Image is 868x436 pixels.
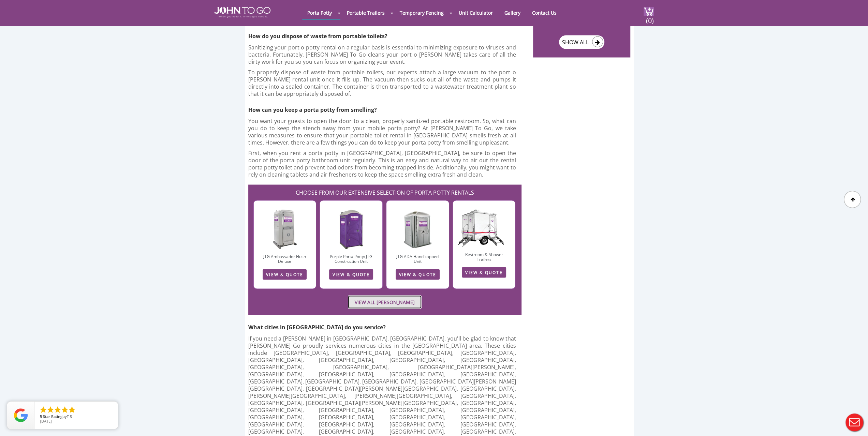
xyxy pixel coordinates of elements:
[40,414,42,419] span: 5
[54,406,62,414] li: 
[462,267,506,277] a: VIEW & QUOTE
[644,7,654,16] img: cart a
[61,406,69,414] li: 
[272,209,298,250] img: AFD-1.jpg.webp
[214,7,270,18] img: JOHN to go
[43,414,62,419] span: Star Rating
[39,406,47,414] li: 
[248,101,507,114] h3: How can you keep a porta potty from smelling?
[454,6,498,19] a: Unit Calculator
[330,253,372,264] a: Purple Porta Potty: JTG Construction Unit
[67,414,72,419] span: T S
[248,149,516,178] p: First, when you rent a porta potty in [GEOGRAPHIC_DATA], [GEOGRAPHIC_DATA], be sure to open the d...
[841,409,868,436] button: Live Chat
[263,269,307,280] a: VIEW & QUOTE
[68,406,76,414] li: 
[46,406,55,414] li: 
[342,6,390,19] a: Portable Trailers
[248,69,516,97] p: To properly dispose of waste from portable toilets, our experts attach a large vacuum to the port...
[453,197,515,247] img: JTG-2-Mini-1_cutout.png.webp
[348,295,422,309] a: VIEW ALL [PERSON_NAME]
[395,6,449,19] a: Temporary Fencing
[40,415,113,419] span: by
[263,253,306,264] a: JTG Ambassador Flush Deluxe
[329,269,373,280] a: VIEW & QUOTE
[499,6,526,19] a: Gallery
[396,269,440,280] a: VIEW & QUOTE
[396,253,439,264] a: JTG ADA Handicapped Unit
[252,184,518,197] h2: CHOOSE FROM OUR EXTENSIVE SELECTION OF PORTA POTTY RENTALS
[248,117,516,146] p: You want your guests to open the door to a clean, properly sanitized portable restroom. So, what ...
[248,27,507,41] h3: How do you dispose of waste from portable toilets?
[302,6,337,19] a: Porta Potty
[40,419,52,424] span: [DATE]
[14,408,28,422] img: Review Rating
[248,318,507,332] h3: What cities in [GEOGRAPHIC_DATA] do you service?
[527,6,562,19] a: Contact Us
[338,209,364,250] img: construction-unit.jpg.webp
[646,11,654,25] span: (0)
[465,251,503,262] a: Restroom & Shower Trailers
[248,44,516,65] p: Sanitizing your port o potty rental on a regular basis is essential to minimizing exposure to vir...
[559,35,604,49] a: SHOW ALL
[403,209,432,250] img: ADA-1-1.jpg.webp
